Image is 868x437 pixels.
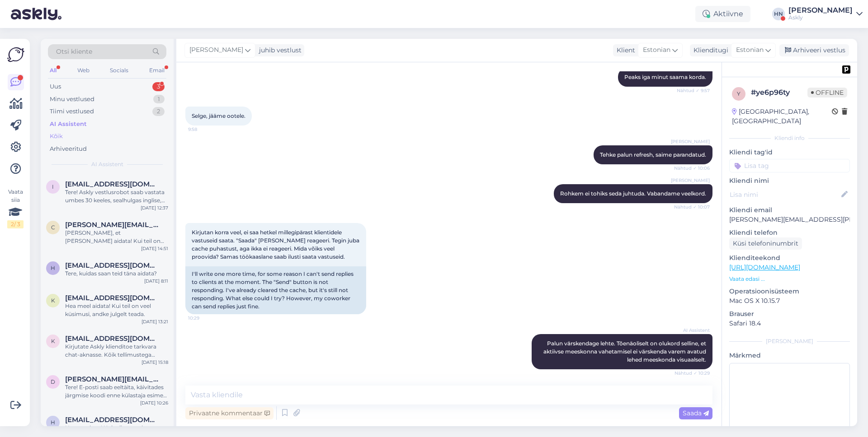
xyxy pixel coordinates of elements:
span: info@sportland.ee [65,180,159,188]
span: [PERSON_NAME] [189,45,243,55]
span: kristiina.vanari@rahvaraamat.ee [65,294,159,302]
input: Lisa nimi [730,190,840,200]
span: [PERSON_NAME] [671,138,710,145]
span: 10:29 [188,315,222,321]
a: [URL][DOMAIN_NAME] [729,263,800,271]
span: y [737,90,741,97]
a: [PERSON_NAME]Askly [788,7,863,21]
div: juhib vestlust [255,46,302,55]
p: Kliendi tag'id [729,148,850,157]
span: [PERSON_NAME] [671,177,710,184]
p: Kliendi nimi [729,176,850,186]
img: pd [842,65,850,74]
span: hallikindrek@gmail.com [65,261,159,270]
p: Märkmed [729,351,850,360]
span: Saada [683,409,709,417]
div: HN [772,8,785,20]
div: Askly [788,14,853,21]
div: Küsi telefoninumbrit [729,237,802,250]
span: Kirjutan korra veel, ei saa hetkel millegipärast klientidele vastuseid saata. "Saada" [PERSON_NAM... [192,229,361,260]
span: hiljamoller@hotmail.com [65,416,159,424]
span: k [51,338,55,344]
div: [DATE] 8:11 [144,278,168,284]
p: [PERSON_NAME][EMAIL_ADDRESS][PERSON_NAME][DOMAIN_NAME] [729,215,850,224]
div: Socials [108,65,130,76]
span: d [51,378,55,385]
span: Otsi kliente [56,47,92,56]
p: Kliendi email [729,205,850,215]
div: Minu vestlused [50,95,94,104]
span: Nähtud ✓ 10:29 [675,370,710,377]
div: Hea meel aidata! Kui teil on veel küsimusi, andke julgelt teada. [65,302,168,318]
span: Estonian [736,45,764,55]
span: c [51,224,55,231]
div: Tere! E-posti saab eeltäita, käivitades järgmise koodi enne külastaja esimest sõnumit vestluses: ... [65,383,168,400]
div: # ye6p96ty [751,87,807,98]
span: h [51,419,55,426]
div: 2 / 3 [7,220,24,228]
span: Estonian [643,45,670,55]
span: 9:58 [188,126,222,133]
div: Arhiveeritud [50,144,87,153]
div: [PERSON_NAME] [788,7,853,14]
div: All [48,65,58,76]
div: [PERSON_NAME], et [PERSON_NAME] aidata! Kui teil on veel küsimusi, andke julgelt teada. [65,229,168,245]
p: Operatsioonisüsteem [729,287,850,296]
span: diana@teenusliising.ee [65,375,159,383]
input: Lisa tag [729,159,850,172]
span: Palun värskendage lehte. Tõenäoliselt on olukord selline, et aktiivse meeskonna vahetamisel ei vä... [543,340,708,363]
p: Mac OS X 10.15.7 [729,296,850,306]
span: Nähtud ✓ 10:06 [674,165,710,172]
span: Offline [807,88,847,98]
p: Kliendi telefon [729,228,850,237]
div: [GEOGRAPHIC_DATA], [GEOGRAPHIC_DATA] [732,107,832,126]
div: Uus [50,82,61,91]
div: [DATE] 14:51 [141,245,168,252]
div: 2 [152,107,165,116]
span: Nähtud ✓ 9:57 [676,87,710,94]
div: Tiimi vestlused [50,107,94,116]
span: keiu.kaara@gmail.com [65,335,159,343]
div: Vaata siia [7,188,24,228]
div: Aktiivne [695,6,750,22]
div: Email [147,65,166,76]
div: Kirjutate Askly klienditoe tarkvara chat-aknasse. Kõik tellimustega seotud küsimused saatke palun... [65,343,168,359]
div: 1 [153,95,165,104]
div: AI Assistent [50,120,87,129]
div: Kõik [50,132,63,141]
div: Klienditugi [690,46,728,55]
div: I'll write one more time, for some reason I can't send replies to clients at the moment. The "Sen... [185,266,366,314]
span: i [52,183,54,190]
span: AI Assistent [91,160,123,168]
span: Peaks iga minut saama korda. [624,74,706,80]
div: 3 [152,82,165,91]
span: Tehke palun refresh, saime parandatud. [600,151,706,158]
div: Klient [613,46,635,55]
span: k [51,297,55,304]
div: Arhiveeri vestlus [779,44,849,56]
div: [PERSON_NAME] [729,337,850,345]
span: h [51,265,55,271]
div: Web [75,65,91,76]
div: [DATE] 10:26 [140,400,168,406]
div: [DATE] 12:37 [141,205,168,211]
span: carol.lauraa@gmail.com [65,221,159,229]
p: Brauser [729,309,850,319]
span: Rohkem ei tohiks seda juhtuda. Vabandame veelkord. [560,190,706,197]
span: AI Assistent [676,327,710,334]
img: Askly Logo [7,46,24,63]
div: [DATE] 15:18 [142,359,168,366]
p: Vaata edasi ... [729,275,850,283]
p: Safari 18.4 [729,319,850,328]
div: Privaatne kommentaar [185,407,274,419]
p: Klienditeekond [729,253,850,263]
div: Kliendi info [729,134,850,142]
div: [DATE] 13:21 [142,318,168,325]
span: Nähtud ✓ 10:07 [674,204,710,210]
div: Tere! Askly vestlusrobot saab vastata umbes 30 keeles, sealhulgas inglise, prantsuse, saksa, [GEO... [65,188,168,205]
span: Selge, jääme ootele. [192,112,245,119]
div: Tere, kuidas saan teid täna aidata? [65,270,168,278]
